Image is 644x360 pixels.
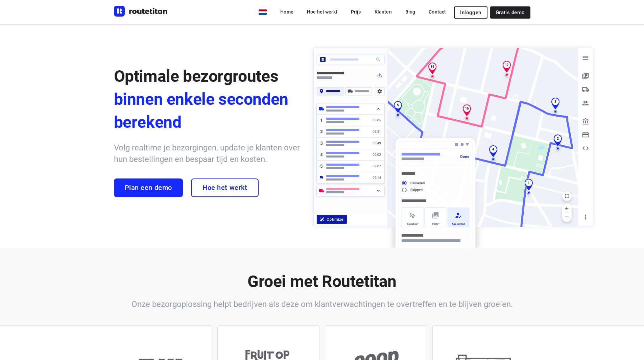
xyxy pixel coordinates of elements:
h6: Volg realtime je bezorgingen, update je klanten over hun bestellingen en bespaar tijd en kosten. [114,142,300,165]
a: Hoe het werkt [302,6,343,18]
img: Routetitan logo [114,6,168,17]
span: Plan een demo [125,184,172,192]
span: Hoe het werkt [202,184,247,192]
a: Klanten [369,6,397,18]
a: Contact [423,6,451,18]
a: Gratis demo [490,6,530,19]
a: Plan een demo [114,178,183,197]
h6: Onze bezorgoplossing helpt bedrijven als deze om klantverwachtingen te overtreffen en te blijven ... [114,298,530,310]
a: Hoe het werkt [191,178,259,197]
img: illustration [309,44,597,249]
a: Prijs [345,6,366,18]
a: Blog [400,6,421,18]
a: Home [275,6,299,18]
span: Inloggen [460,10,481,15]
a: Routetitan [114,6,168,18]
button: Inloggen [454,6,487,19]
span: Optimale bezorgroutes [114,67,279,86]
span: Gratis demo [496,10,525,15]
b: Groei met Routetitan [247,272,397,291]
span: binnen enkele seconden berekend [114,88,300,134]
